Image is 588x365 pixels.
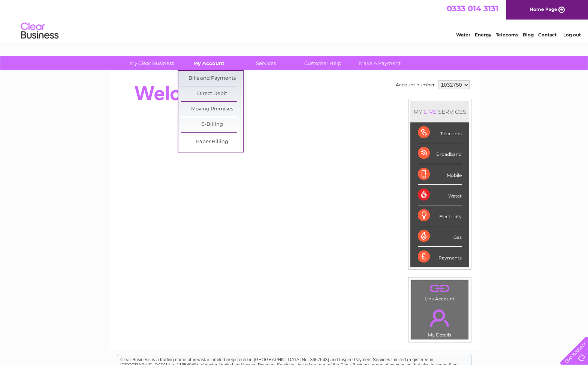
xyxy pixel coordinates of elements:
[418,205,462,226] div: Electricity
[538,32,557,38] a: Contact
[422,108,438,115] div: LIVE
[475,32,491,38] a: Energy
[456,32,470,38] a: Water
[121,56,183,70] a: My Clear Business
[410,101,469,122] div: MY SERVICES
[292,56,354,70] a: Customer Help
[418,122,462,143] div: Telecoms
[418,247,462,267] div: Payments
[563,32,581,38] a: Log out
[418,143,462,164] div: Broadband
[349,56,411,70] a: Make A Payment
[21,20,59,42] img: logo.png
[413,305,467,331] a: .
[181,86,243,101] a: Direct Debit
[235,56,297,70] a: Services
[117,4,471,36] div: Clear Business is a trading name of Verastar Limited (registered in [GEOGRAPHIC_DATA] No. 3667643...
[447,4,498,13] a: 0333 014 3131
[411,303,469,340] td: My Details
[181,134,243,149] a: Paper Billing
[418,226,462,247] div: Gas
[418,185,462,205] div: Water
[181,117,243,132] a: E-Billing
[394,78,437,91] td: Account number
[411,280,469,303] td: Link Account
[418,164,462,185] div: Mobile
[413,282,467,295] a: .
[181,102,243,117] a: Moving Premises
[178,56,240,70] a: My Account
[181,71,243,86] a: Bills and Payments
[496,32,518,38] a: Telecoms
[523,32,534,38] a: Blog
